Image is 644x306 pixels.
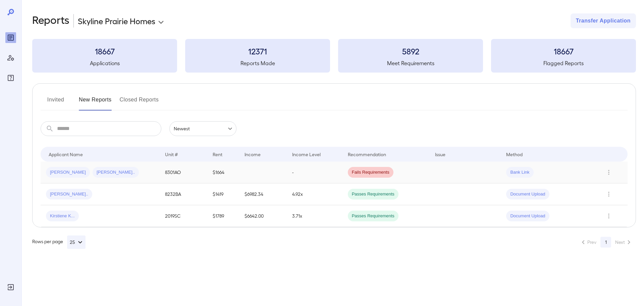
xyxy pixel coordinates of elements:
div: Issue [435,150,446,158]
span: Document Upload [506,213,549,219]
div: Newest [169,121,236,136]
summary: 18667Applications12371Reports Made5892Meet Requirements18667Flagged Reports [32,39,636,73]
button: Row Actions [603,211,614,221]
td: 4.92x [287,183,342,205]
td: $6982.34 [239,183,287,205]
td: 8301AO [160,162,207,183]
td: 2019SC [160,205,207,227]
td: $1419 [207,183,239,205]
span: Document Upload [506,191,549,198]
span: [PERSON_NAME].. [46,191,92,198]
div: Applicant Name [49,150,83,158]
div: Manage Users [5,52,16,63]
span: [PERSON_NAME].. [93,169,139,176]
button: 25 [67,235,86,249]
h3: 18667 [32,46,177,56]
button: page 1 [600,237,611,248]
div: Income [245,150,261,158]
td: 3.71x [287,205,342,227]
h3: 12371 [185,46,330,56]
h3: 5892 [338,46,483,56]
button: Row Actions [603,189,614,200]
p: Skyline Prairie Homes [78,15,155,26]
nav: pagination navigation [576,237,636,248]
h2: Reports [32,13,69,28]
h3: 18667 [491,46,636,56]
td: - [287,162,342,183]
h5: Flagged Reports [491,59,636,67]
div: Income Level [292,150,321,158]
td: 8232BA [160,183,207,205]
td: $1789 [207,205,239,227]
div: Rows per page [32,235,86,249]
td: $6642.00 [239,205,287,227]
div: Reports [5,32,16,43]
div: Rent [213,150,223,158]
div: FAQ [5,73,16,83]
td: $1664 [207,162,239,183]
span: Passes Requirements [348,213,398,219]
span: Passes Requirements [348,191,398,198]
div: Recommendation [348,150,386,158]
span: [PERSON_NAME] [46,169,90,176]
button: New Reports [79,94,112,111]
span: Kirstiene K... [46,213,79,219]
div: Unit # [165,150,178,158]
h5: Applications [32,59,177,67]
button: Closed Reports [120,94,159,111]
span: Fails Requirements [348,169,393,176]
div: Method [506,150,523,158]
button: Transfer Application [571,13,636,28]
h5: Meet Requirements [338,59,483,67]
div: Log Out [5,282,16,293]
button: Row Actions [603,167,614,178]
button: Invited [41,94,71,111]
h5: Reports Made [185,59,330,67]
span: Bank Link [506,169,533,176]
